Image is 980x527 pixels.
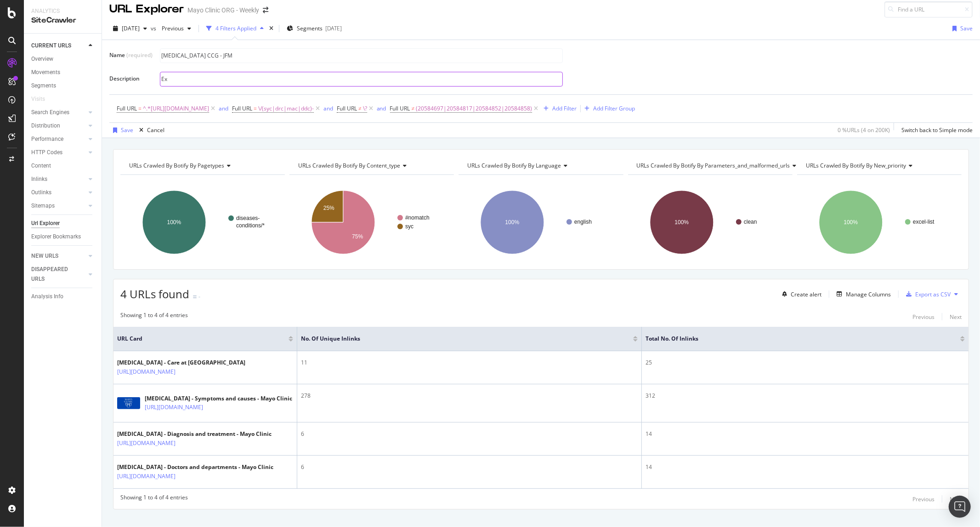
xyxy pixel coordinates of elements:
div: 14 [646,430,965,438]
div: and [323,104,333,112]
div: Search Engines [31,108,69,117]
h4: URLs Crawled By Botify By parameters_and_malformed_urls [635,158,804,173]
div: Inlinks [31,174,47,184]
div: Next [950,495,962,503]
a: [URL][DOMAIN_NAME] [117,472,176,481]
div: URL Explorer [109,1,184,17]
text: #nomatch [405,214,430,221]
svg: A chart. [120,182,283,262]
button: Previous [912,493,935,504]
svg: A chart. [797,182,960,262]
div: Analytics [31,7,94,15]
div: Save [121,126,133,134]
a: Outlinks [31,188,86,197]
span: Segments [297,24,323,32]
a: Visits [31,94,54,104]
span: Full URL [117,104,137,112]
div: Showing 1 to 4 of 4 entries [120,311,188,322]
text: 100% [505,219,520,226]
div: Analysis Info [31,292,63,301]
button: Add Filter Group [581,103,635,114]
button: Export as CSV [902,287,951,301]
button: Save [109,123,133,138]
span: \/(syc|drc|mac|ddc)- [258,102,314,115]
span: (20584697|20584817|20584852|20584858) [416,102,532,115]
div: 4 Filters Applied [215,24,256,32]
span: = [138,104,142,112]
div: Showing 1 to 4 of 4 entries [120,493,188,504]
a: DISAPPEARED URLS [31,265,86,284]
span: Total No. of Inlinks [646,335,946,343]
svg: A chart. [289,182,453,262]
span: URLs Crawled By Botify By content_type [298,162,400,169]
text: english [574,219,592,225]
div: Performance [31,134,63,144]
text: 100% [674,219,689,226]
a: Analysis Info [31,292,95,301]
div: 11 [301,359,638,367]
span: URLs Crawled By Botify By new_priority [806,162,906,169]
div: Add Filter Group [593,104,635,112]
button: Manage Columns [833,289,891,300]
div: and [219,104,228,112]
a: Movements [31,68,95,77]
span: Previous [158,24,184,32]
span: URL Card [117,335,286,343]
div: Distribution [31,121,60,131]
span: vs [151,24,158,32]
div: [DATE] [325,24,342,32]
span: Full URL [337,104,357,112]
label: Name [109,51,153,61]
div: 278 [301,392,638,400]
span: 4 URLs found [120,286,189,301]
button: Save [949,21,973,36]
span: 2025 Sep. 17th [122,24,140,32]
div: Previous [912,495,935,503]
div: Next [950,313,962,321]
button: Next [950,493,962,504]
div: 25 [646,359,965,367]
svg: A chart. [628,182,791,262]
button: Previous [912,311,935,322]
svg: A chart. [459,182,622,262]
div: - [198,293,200,301]
button: and [377,104,386,113]
div: CURRENT URLS [31,41,71,51]
div: Add Filter [552,104,577,112]
span: ≠ [358,104,362,112]
a: [URL][DOMAIN_NAME] [117,439,176,448]
div: [MEDICAL_DATA] - Care at [GEOGRAPHIC_DATA] [117,359,245,367]
div: Overview [31,54,53,64]
text: clean [744,219,757,225]
div: [MEDICAL_DATA] - Symptoms and causes - Mayo Clinic [145,394,292,403]
a: Distribution [31,121,86,131]
h4: URLs Crawled By Botify By pagetypes [127,158,277,173]
div: Content [31,161,51,171]
div: Open Intercom Messenger [949,496,971,518]
button: Switch back to Simple mode [898,123,973,138]
text: 75% [352,233,363,240]
span: = [254,104,257,112]
div: Url Explorer [31,219,60,228]
div: 312 [646,392,965,400]
span: No. of Unique Inlinks [301,335,619,343]
a: NEW URLS [31,251,86,261]
a: Performance [31,134,86,144]
div: [MEDICAL_DATA] - Doctors and departments - Mayo Clinic [117,463,273,471]
button: Create alert [778,287,821,301]
div: and [377,104,386,112]
div: SiteCrawler [31,15,94,26]
button: Next [950,311,962,322]
text: conditions/* [236,222,265,229]
button: 4 Filters Applied [203,21,267,36]
div: Previous [912,313,935,321]
div: HTTP Codes [31,148,62,157]
div: Segments [31,81,56,91]
a: Content [31,161,95,171]
div: Movements [31,68,60,77]
div: Outlinks [31,188,51,197]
